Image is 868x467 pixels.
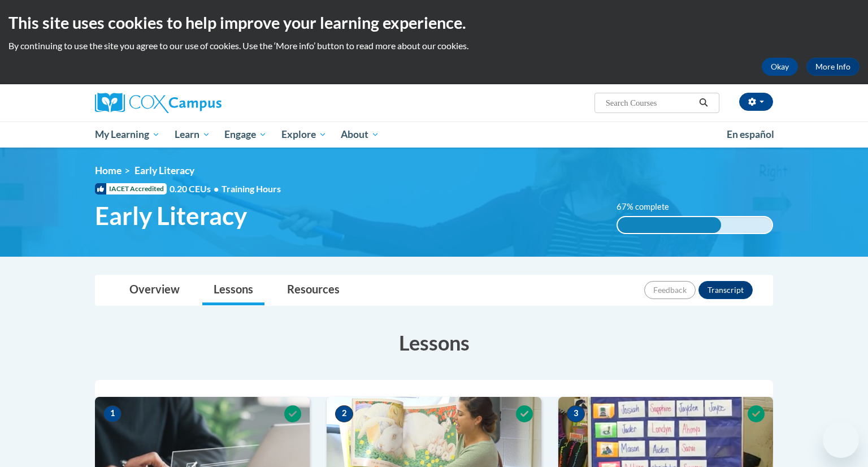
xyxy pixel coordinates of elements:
[95,183,167,194] span: IACET Accredited
[95,93,222,113] img: Cox Campus
[8,40,860,52] p: By continuing to use the site you agree to our use of cookies. Use the ‘More info’ button to read...
[88,122,167,148] a: My Learning
[175,128,210,141] span: Learn
[95,93,310,113] a: Cox Campus
[698,281,753,299] button: Transcript
[95,201,247,231] span: Early Literacy
[644,281,696,299] button: Feedback
[103,405,121,422] span: 1
[274,122,334,148] a: Explore
[118,275,191,305] a: Overview
[224,128,267,141] span: Engage
[567,405,585,422] span: 3
[695,96,712,110] button: Search
[222,183,281,194] span: Training Hours
[823,422,859,458] iframe: Button to launch messaging window
[334,122,387,148] a: About
[217,122,274,148] a: Engage
[170,183,222,195] span: 0.20 CEUs
[719,123,782,146] a: En español
[281,128,327,141] span: Explore
[78,122,790,148] div: Main menu
[618,217,721,233] div: 67% complete
[806,58,860,76] a: More Info
[167,122,218,148] a: Learn
[95,165,121,176] a: Home
[95,328,773,357] h3: Lessons
[276,275,351,305] a: Resources
[335,405,353,422] span: 2
[95,128,160,141] span: My Learning
[341,128,379,141] span: About
[214,183,219,194] span: •
[617,201,682,213] label: 67% complete
[727,128,774,140] span: En español
[8,11,860,34] h2: This site uses cookies to help improve your learning experience.
[605,96,695,110] input: Search Courses
[202,275,264,305] a: Lessons
[739,93,773,111] button: Account Settings
[134,165,194,176] span: Early Literacy
[762,58,798,76] button: Okay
